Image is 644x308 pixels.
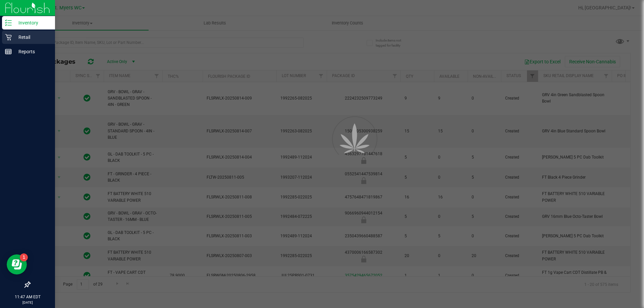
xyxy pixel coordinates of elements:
p: Inventory [12,19,52,27]
iframe: Resource center unread badge [20,253,28,261]
p: 11:47 AM EDT [3,294,52,300]
inline-svg: Reports [5,48,12,55]
p: Retail [12,33,52,41]
p: Reports [12,48,52,56]
inline-svg: Inventory [5,19,12,26]
p: [DATE] [3,300,52,305]
iframe: Resource center [7,254,27,274]
inline-svg: Retail [5,34,12,41]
